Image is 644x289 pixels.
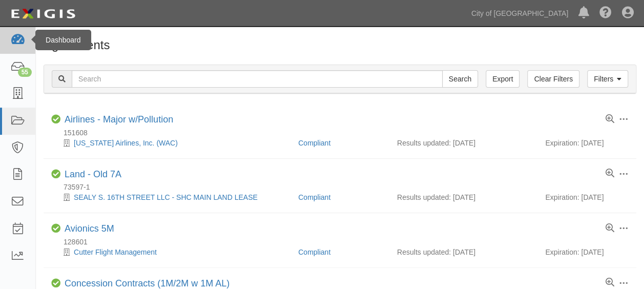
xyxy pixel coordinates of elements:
[545,247,629,257] div: Expiration: [DATE]
[72,70,443,88] input: Search
[35,30,91,50] div: Dashboard
[51,279,60,288] i: Compliant
[74,248,157,256] a: Cutter Flight Management
[65,278,230,288] a: Concession Contracts (1M/2M w 1M AL)
[51,182,636,192] div: 73597-1
[606,278,614,287] a: View results summary
[65,114,173,126] div: Airlines - Major w/Pollution
[51,224,60,233] i: Compliant
[65,169,121,180] div: Land - Old 7A
[298,193,330,201] a: Compliant
[65,114,173,125] a: Airlines - Major w/Pollution
[51,237,636,247] div: 128601
[466,3,573,24] a: City of [GEOGRAPHIC_DATA]
[65,169,121,179] a: Land - Old 7A
[599,7,612,19] i: Help Center - Complianz
[51,128,636,138] div: 151608
[442,70,478,88] input: Search
[397,192,530,202] div: Results updated: [DATE]
[51,170,60,179] i: Compliant
[606,169,614,178] a: View results summary
[65,223,114,234] a: Avionics 5M
[74,139,178,147] a: [US_STATE] Airlines, Inc. (WAC)
[51,247,290,257] div: Cutter Flight Management
[545,192,629,202] div: Expiration: [DATE]
[587,70,628,88] a: Filters
[298,139,330,147] a: Compliant
[606,224,614,233] a: View results summary
[65,223,114,235] div: Avionics 5M
[397,138,530,148] div: Results updated: [DATE]
[397,247,530,257] div: Results updated: [DATE]
[298,248,330,256] a: Compliant
[545,138,629,148] div: Expiration: [DATE]
[51,115,60,124] i: Compliant
[18,68,32,77] div: 55
[606,115,614,124] a: View results summary
[8,5,78,23] img: logo-5460c22ac91f19d4615b14bd174203de0afe785f0fc80cf4dbbc73dc1793850b.png
[486,70,520,88] a: Export
[527,70,579,88] a: Clear Filters
[44,38,636,52] h1: Agreements
[51,138,290,148] div: Alaska Airlines, Inc. (WAC)
[51,192,290,202] div: SEALY S. 16TH STREET LLC - SHC MAIN LAND LEASE
[74,193,258,201] a: SEALY S. 16TH STREET LLC - SHC MAIN LAND LEASE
